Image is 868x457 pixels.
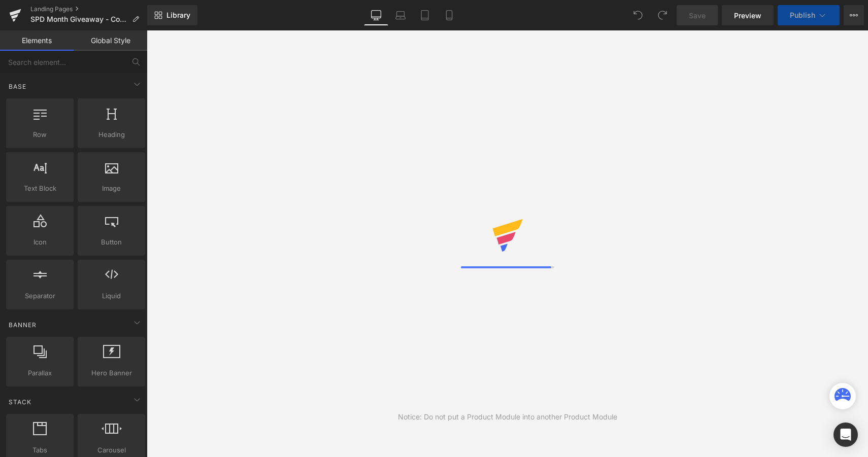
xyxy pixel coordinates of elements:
span: Stack [8,397,32,407]
button: Undo [628,5,648,25]
span: Preview [734,10,761,21]
a: Laptop [388,5,413,25]
span: Banner [8,320,38,330]
a: Global Style [74,30,147,51]
span: Icon [9,237,71,248]
span: SPD Month Giveaway - Confirmation [30,15,128,23]
a: Tablet [413,5,437,25]
button: Publish [778,5,840,25]
span: Publish [790,11,815,19]
span: Row [9,129,71,140]
a: Preview [722,5,774,25]
span: Separator [9,291,71,301]
span: Parallax [9,368,71,378]
a: New Library [147,5,197,25]
a: Landing Pages [30,5,147,13]
span: Text Block [9,183,71,194]
a: Desktop [364,5,388,25]
span: Liquid [81,291,142,301]
span: Heading [81,129,142,140]
span: Image [81,183,142,194]
span: Carousel [81,445,142,455]
button: More [844,5,864,25]
div: Open Intercom Messenger [833,423,858,447]
span: Base [8,82,27,91]
span: Button [81,237,142,248]
div: Notice: Do not put a Product Module into another Product Module [398,411,617,423]
button: Redo [652,5,673,25]
span: Hero Banner [81,368,142,378]
span: Tabs [9,445,71,455]
a: Mobile [437,5,461,25]
span: Library [166,11,190,20]
span: Save [689,10,706,21]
